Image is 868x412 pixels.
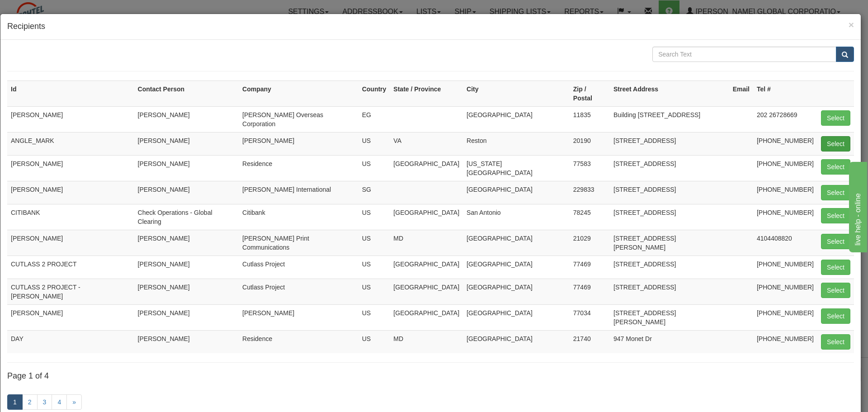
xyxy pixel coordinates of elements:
[134,181,239,204] td: [PERSON_NAME]
[821,334,850,350] button: Select
[463,181,570,204] td: [GEOGRAPHIC_DATA]
[753,230,817,256] td: 4104408820
[239,81,359,106] th: Company
[134,330,239,353] td: [PERSON_NAME]
[7,204,134,230] td: CITIBANK
[359,155,390,181] td: US
[463,230,570,256] td: [GEOGRAPHIC_DATA]
[239,279,359,304] td: Cutlass Project
[463,304,570,330] td: [GEOGRAPHIC_DATA]
[821,208,850,223] button: Select
[390,256,463,279] td: [GEOGRAPHIC_DATA]
[610,155,729,181] td: [STREET_ADDRESS]
[610,330,729,353] td: 947 Monet Dr
[570,304,610,330] td: 77034
[7,330,134,353] td: DAY
[134,279,239,304] td: [PERSON_NAME]
[239,132,359,155] td: [PERSON_NAME]
[359,230,390,256] td: US
[753,279,817,304] td: [PHONE_NUMBER]
[847,160,867,252] iframe: chat widget
[239,106,359,132] td: [PERSON_NAME] Overseas Corporation
[239,155,359,181] td: Residence
[22,394,38,410] a: 2
[849,19,854,30] span: ×
[753,256,817,279] td: [PHONE_NUMBER]
[134,204,239,230] td: Check Operations - Global Clearing
[849,20,854,29] button: Close
[390,330,463,353] td: MD
[821,159,850,175] button: Select
[7,304,134,330] td: [PERSON_NAME]
[610,230,729,256] td: [STREET_ADDRESS][PERSON_NAME]
[463,132,570,155] td: Reston
[753,81,817,106] th: Tel #
[610,132,729,155] td: [STREET_ADDRESS]
[753,304,817,330] td: [PHONE_NUMBER]
[359,106,390,132] td: EG
[821,136,850,152] button: Select
[359,256,390,279] td: US
[7,394,23,410] a: 1
[239,256,359,279] td: Cutlass Project
[37,394,52,410] a: 3
[7,155,134,181] td: [PERSON_NAME]
[134,304,239,330] td: [PERSON_NAME]
[652,47,836,62] input: Search Text
[52,394,67,410] a: 4
[610,81,729,106] th: Street Address
[66,394,82,410] a: »
[610,106,729,132] td: Building [STREET_ADDRESS]
[821,283,850,298] button: Select
[463,256,570,279] td: [GEOGRAPHIC_DATA]
[7,230,134,256] td: [PERSON_NAME]
[610,204,729,230] td: [STREET_ADDRESS]
[570,181,610,204] td: 229833
[463,81,570,106] th: City
[390,279,463,304] td: [GEOGRAPHIC_DATA]
[729,81,753,106] th: Email
[390,155,463,181] td: [GEOGRAPHIC_DATA]
[753,181,817,204] td: [PHONE_NUMBER]
[359,81,390,106] th: Country
[390,230,463,256] td: MD
[239,330,359,353] td: Residence
[610,181,729,204] td: [STREET_ADDRESS]
[753,132,817,155] td: [PHONE_NUMBER]
[7,279,134,304] td: CUTLASS 2 PROJECT - [PERSON_NAME]
[463,155,570,181] td: [US_STATE][GEOGRAPHIC_DATA]
[570,256,610,279] td: 77469
[390,81,463,106] th: State / Province
[390,204,463,230] td: [GEOGRAPHIC_DATA]
[7,106,134,132] td: [PERSON_NAME]
[390,304,463,330] td: [GEOGRAPHIC_DATA]
[359,181,390,204] td: SG
[134,132,239,155] td: [PERSON_NAME]
[570,204,610,230] td: 78245
[134,230,239,256] td: [PERSON_NAME]
[134,155,239,181] td: [PERSON_NAME]
[821,260,850,275] button: Select
[463,106,570,132] td: [GEOGRAPHIC_DATA]
[570,230,610,256] td: 21029
[359,304,390,330] td: US
[570,155,610,181] td: 77583
[610,256,729,279] td: [STREET_ADDRESS]
[463,279,570,304] td: [GEOGRAPHIC_DATA]
[570,330,610,353] td: 21740
[753,330,817,353] td: [PHONE_NUMBER]
[134,106,239,132] td: [PERSON_NAME]
[753,204,817,230] td: [PHONE_NUMBER]
[359,132,390,155] td: US
[463,204,570,230] td: San Antonio
[610,279,729,304] td: [STREET_ADDRESS]
[570,81,610,106] th: Zip / Postal
[821,308,850,324] button: Select
[239,304,359,330] td: [PERSON_NAME]
[359,204,390,230] td: US
[821,185,850,200] button: Select
[359,330,390,353] td: US
[7,132,134,155] td: ANGLE_MARK
[7,21,854,33] h4: Recipients
[7,372,854,381] h4: Page 1 of 4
